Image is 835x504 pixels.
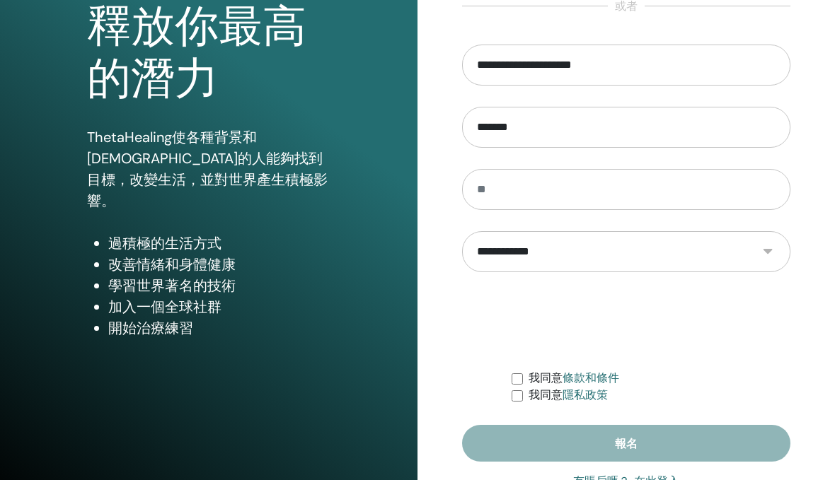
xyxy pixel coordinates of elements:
li: 過積極的生活方式 [108,257,330,279]
a: 條款和條件 [563,396,619,409]
span: 或者 [608,23,645,40]
p: ThetaHealing使各種背景和[DEMOGRAPHIC_DATA]的人能夠找到目標，改變生活，並對世界產生積極影響。 [87,151,330,236]
a: 隱私政策 [563,413,608,426]
label: 我同意 [529,411,608,428]
li: 學習世界著名的技術 [108,300,330,321]
label: 我同意 [529,394,619,411]
iframe: 重新驗證碼 [519,318,734,373]
li: 加入一個全球社群 [108,321,330,342]
li: 開始治療練習 [108,342,330,363]
li: 改善情緒和身體健康 [108,279,330,300]
h1: 釋放你最高的潛力 [87,25,330,131]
